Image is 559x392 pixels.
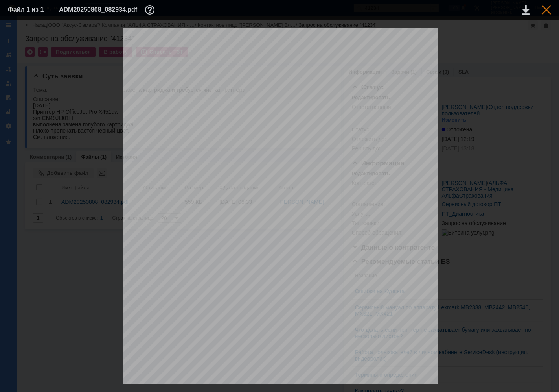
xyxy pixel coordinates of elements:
[522,5,530,15] div: Скачать файл
[145,5,157,15] div: Дополнительная информация о файле (F11)
[59,5,157,15] div: ADM20250808_082934.pdf
[542,5,551,15] div: Закрыть окно (Esc)
[8,7,47,13] div: Файл 1 из 1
